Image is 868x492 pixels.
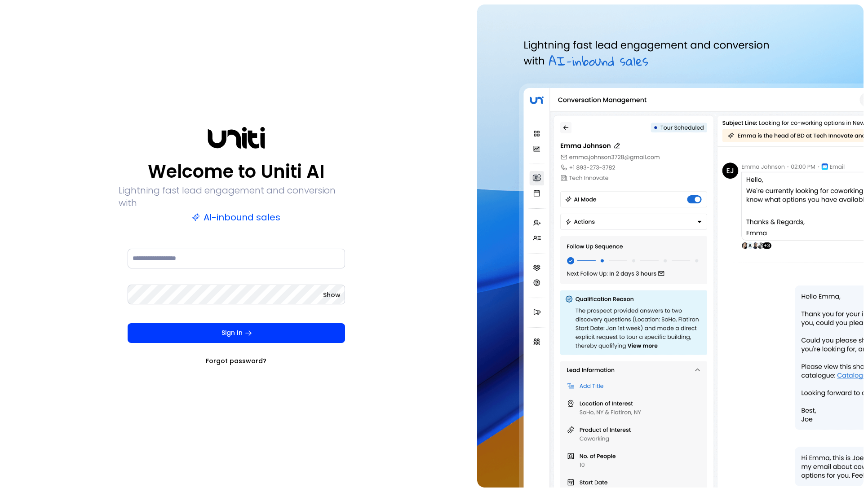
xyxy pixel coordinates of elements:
[128,323,345,343] button: Sign In
[477,4,864,488] img: auth-hero.png
[119,184,354,209] p: Lightning fast lead engagement and conversion with
[206,356,266,365] a: Forgot password?
[192,211,280,224] p: AI-inbound sales
[323,290,341,299] button: Show
[148,161,324,182] p: Welcome to Uniti AI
